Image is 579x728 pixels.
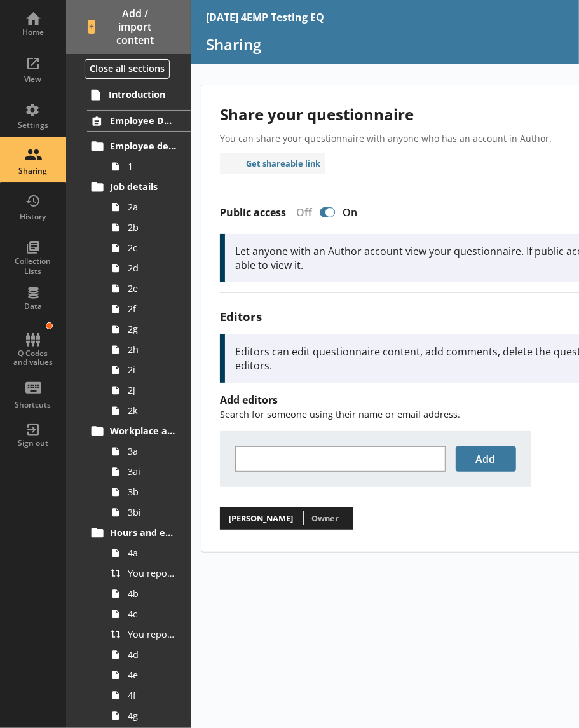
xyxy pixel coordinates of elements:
[107,706,191,726] a: 4g
[110,114,177,127] span: Employee Details for Employee 1
[128,384,177,396] span: 2j
[286,205,317,219] div: Off
[11,400,55,410] div: Shortcuts
[11,120,55,130] div: Settings
[86,85,191,105] a: Introduction
[110,140,177,152] span: Employee details
[107,380,191,401] a: 2j
[88,7,170,46] span: Add / import content
[107,645,191,665] a: 4d
[107,299,191,319] a: 2f
[128,547,177,559] span: 4a
[128,404,177,416] span: 2k
[107,563,191,584] a: You reported [employee name]'s pay period that included [Reference Date] to be [Untitled answer]....
[456,446,516,472] button: Add
[128,669,177,681] span: 4e
[128,242,177,254] span: 2c
[128,262,177,274] span: 2d
[11,27,55,38] div: Home
[128,303,177,315] span: 2f
[128,201,177,213] span: 2a
[11,301,55,312] div: Data
[107,482,191,502] a: 3b
[107,543,191,563] a: 4a
[110,181,177,193] span: Job details
[87,177,191,197] a: Job details
[107,502,191,523] a: 3bi
[128,710,177,722] span: 4g
[107,217,191,238] a: 2b
[110,425,177,437] span: Workplace and Home Postcodes
[220,206,286,219] label: Public access
[107,156,191,177] a: 1
[93,177,191,421] li: Job details2a2b2c2d2e2f2g2h2i2j2k
[107,665,191,685] a: 4e
[107,401,191,421] a: 2k
[128,364,177,376] span: 2i
[107,624,191,645] a: You reported [employee name]'s basic pay earned for work carried out in the pay period that inclu...
[107,584,191,604] a: 4b
[128,628,177,640] span: You reported [employee name]'s basic pay earned for work carried out in the pay period that inclu...
[85,59,170,79] button: Close all sections
[93,421,191,523] li: Workplace and Home Postcodes3a3ai3b3bi
[107,360,191,380] a: 2i
[128,506,177,518] span: 3bi
[128,465,177,477] span: 3ai
[225,511,297,527] span: [PERSON_NAME]
[128,445,177,457] span: 3a
[107,604,191,624] a: 4c
[128,323,177,335] span: 2g
[206,10,324,24] div: [DATE] 4EMP Testing EQ
[107,238,191,258] a: 2c
[107,340,191,360] a: 2h
[87,110,191,132] a: Employee Details for Employee 1
[128,282,177,294] span: 2e
[128,567,177,579] span: You reported [employee name]'s pay period that included [Reference Date] to be [Untitled answer]....
[11,256,55,276] div: Collection Lists
[128,486,177,498] span: 3b
[87,136,191,156] a: Employee details
[128,689,177,701] span: 4f
[11,74,55,85] div: View
[128,608,177,620] span: 4c
[311,512,339,524] span: Owner
[107,319,191,340] a: 2g
[87,421,191,441] a: Workplace and Home Postcodes
[93,136,191,177] li: Employee details1
[11,349,55,367] div: Q Codes and values
[107,441,191,462] a: 3a
[107,462,191,482] a: 3ai
[107,278,191,299] a: 2e
[87,523,191,543] a: Hours and earnings
[110,526,177,539] span: Hours and earnings
[128,587,177,600] span: 4b
[11,212,55,222] div: History
[11,166,55,176] div: Sharing
[107,685,191,706] a: 4f
[107,258,191,278] a: 2d
[128,160,177,172] span: 1
[128,649,177,661] span: 4d
[220,408,460,420] span: Search for someone using their name or email address.
[128,221,177,233] span: 2b
[337,205,367,219] div: On
[107,197,191,217] a: 2a
[128,343,177,355] span: 2h
[220,153,326,174] button: Get shareable link
[109,88,177,100] span: Introduction
[11,438,55,448] div: Sign out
